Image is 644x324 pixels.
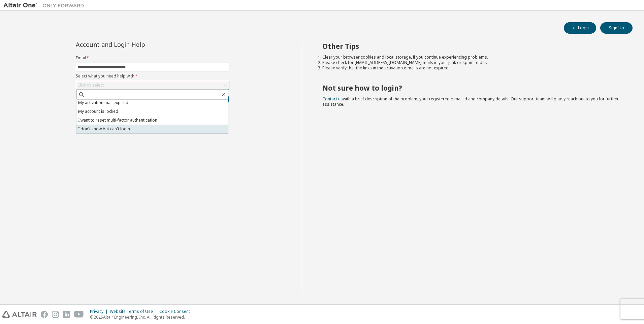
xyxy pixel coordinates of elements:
[76,42,199,47] div: Account and Login Help
[322,55,621,60] li: Clear your browser cookies and local storage, if you continue experiencing problems.
[322,65,621,71] li: Please verify that the links in the activation e-mails are not expired.
[76,55,229,61] label: Email
[322,84,621,92] h2: Not sure how to login?
[77,83,104,88] div: Click to select
[322,96,343,102] a: Contact us
[90,314,194,320] p: © 2025 Altair Engineering, Inc. All Rights Reserved.
[322,60,621,65] li: Please check for [EMAIL_ADDRESS][DOMAIN_NAME] mails in your junk or spam folder.
[110,309,159,314] div: Website Terms of Use
[76,98,228,107] li: My activation mail expired
[322,96,619,107] span: with a brief description of the problem, your registered e-mail id and company details. Our suppo...
[2,311,37,318] img: altair_logo.svg
[74,311,84,318] img: youtube.svg
[63,311,70,318] img: linkedin.svg
[52,311,59,318] img: instagram.svg
[90,309,110,314] div: Privacy
[600,22,633,34] button: Sign Up
[76,73,229,79] label: Select what you need help with
[159,309,194,314] div: Cookie Consent
[322,42,621,51] h2: Other Tips
[3,2,88,9] img: Altair One
[564,22,596,34] button: Login
[76,81,229,89] div: Click to select
[41,311,48,318] img: facebook.svg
